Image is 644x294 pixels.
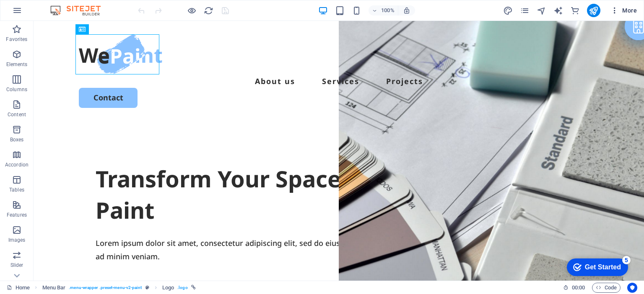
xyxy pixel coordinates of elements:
[8,237,26,243] p: Images
[6,86,27,93] p: Columns
[177,283,187,293] span: . logo
[42,283,196,293] nav: breadcrumb
[610,6,637,15] span: More
[572,283,585,293] span: 00 00
[5,161,29,168] p: Accordion
[62,2,70,10] div: 5
[187,5,197,15] button: Click here to leave preview mode and continue editing
[369,5,398,15] button: 100%
[570,6,580,15] i: Commerce
[9,187,24,193] p: Tables
[42,283,66,293] span: Click to select. Double-click to edit
[520,6,530,15] i: Pages (Ctrl+Alt+S)
[503,6,513,15] i: Design (Ctrl+Alt+Y)
[589,6,598,15] i: Publish
[203,5,213,15] button: reload
[145,285,149,290] i: This element is a customizable preset
[69,283,142,293] span: . menu-wrapper .preset-menu-v2-paint
[10,136,24,143] p: Boxes
[503,5,513,15] button: design
[6,61,28,68] p: Elements
[520,5,530,15] button: pages
[607,4,640,17] button: More
[587,4,600,17] button: publish
[578,284,579,291] span: :
[553,6,563,15] i: AI Writer
[10,262,23,268] p: Slider
[8,111,26,118] p: Content
[563,283,585,293] h6: Session time
[204,6,213,15] i: Reload page
[537,6,546,15] i: Navigator
[191,285,196,290] i: This element is linked
[596,283,617,293] span: Code
[162,283,174,293] span: Click to select. Double-click to edit
[627,283,637,293] button: Usercentrics
[553,5,563,15] button: text_generator
[403,7,410,14] i: On resize automatically adjust zoom level to fit chosen device.
[7,283,30,293] a: Click to cancel selection. Double-click to open Pages
[570,5,580,15] button: commerce
[6,36,27,43] p: Favorites
[592,283,621,293] button: Code
[381,5,395,15] h6: 100%
[48,5,111,15] img: Editor Logo
[25,9,61,17] div: Get Started
[537,5,547,15] button: navigator
[7,4,68,22] div: Get Started 5 items remaining, 0% complete
[7,212,27,218] p: Features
